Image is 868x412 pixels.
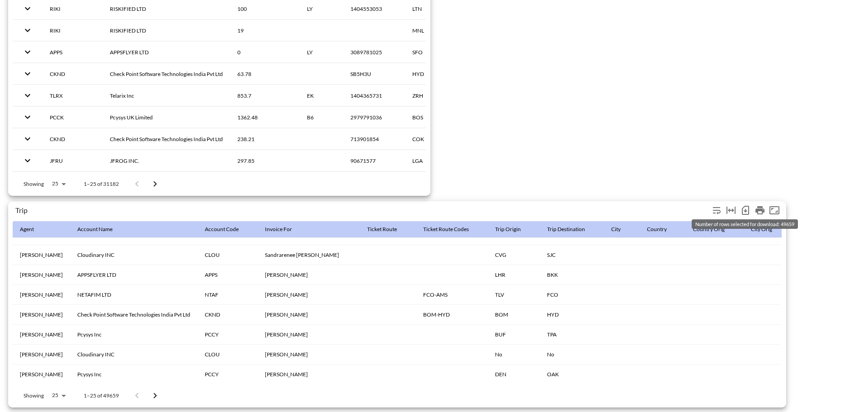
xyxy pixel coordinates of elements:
[103,128,230,150] th: Check Point Software Technologies India Pvt Ltd
[547,224,585,235] div: Trip Destination
[647,224,679,235] span: Country
[258,265,360,285] th: Mateusz Lurka
[405,85,469,106] th: ZRH
[198,365,258,384] th: PCCY
[77,224,124,235] span: Account Name
[343,42,405,63] th: 3089781025
[405,107,469,128] th: BOS
[103,85,230,106] th: Telarix Inc
[42,20,103,41] th: RIKI
[265,224,304,235] span: Invoice For
[767,203,782,218] button: Fullscreen
[198,325,258,345] th: PCCY
[42,128,103,150] th: CKND
[258,325,360,345] th: Justinpaul Baryza
[547,224,597,235] span: Trip Destination
[709,203,724,218] div: Wrap text
[47,178,69,189] div: 25
[42,150,103,171] th: JFRU
[540,325,604,345] th: TPA
[13,325,70,345] th: Victoria Rogov
[488,285,540,305] th: TLV
[84,180,119,188] p: 1–25 of 31182
[13,365,70,384] th: Victoria Rogov
[540,365,604,384] th: OAK
[70,325,198,345] th: Pcysys Inc
[47,389,69,401] div: 25
[416,305,488,325] th: BOM-HYD
[343,63,405,85] th: SB5H3U
[230,63,300,85] th: 63.78
[13,265,70,285] th: Amanda Little
[495,224,533,235] span: Trip Origin
[540,245,604,265] th: SJC
[20,109,35,125] button: expand row
[70,305,198,325] th: Check Point Software Technologies India Pvt Ltd
[205,224,250,235] span: Account Code
[77,224,113,235] div: Account Name
[230,107,300,128] th: 1362.48
[198,245,258,265] th: CLOU
[20,131,35,147] button: expand row
[20,88,35,103] button: expand row
[488,245,540,265] th: CVG
[540,265,604,285] th: BKK
[70,265,198,285] th: APPSFLYER LTD
[405,150,469,171] th: LGA
[20,1,35,16] button: expand row
[198,305,258,325] th: CKND
[103,63,230,85] th: Check Point Software Technologies India Pvt Ltd
[146,387,164,405] button: Go to next page
[258,285,360,305] th: Hori Blanco
[423,224,469,235] div: Ticket Route Codes
[540,345,604,365] th: No
[42,107,103,128] th: PCCK
[738,203,753,218] div: Number of rows selected for download: 49659
[20,153,35,168] button: expand row
[611,224,632,235] span: City
[540,285,604,305] th: FCO
[300,42,343,63] th: LY
[343,150,405,171] th: 90671577
[20,23,35,38] button: expand row
[70,285,198,305] th: NETAFIM LTD
[753,203,767,218] div: Print
[258,345,360,365] th: Phillip Jones
[20,66,35,81] button: expand row
[343,85,405,106] th: 1404365731
[42,42,103,63] th: APPS
[146,175,164,193] button: Go to next page
[258,245,360,265] th: Sandrarenee Cutright
[343,107,405,128] th: 2979791036
[647,224,667,235] div: Country
[24,392,44,399] p: Showing
[20,224,34,235] div: Agent
[103,107,230,128] th: Pcysys UK Limited
[70,345,198,365] th: Cloudinary INC
[343,128,405,150] th: 713901854
[230,42,300,63] th: 0
[405,63,469,85] th: HYD
[258,365,360,384] th: Gregg Diamant
[84,392,119,399] p: 1–25 of 49659
[15,206,709,214] div: Trip
[488,365,540,384] th: DEN
[198,265,258,285] th: APPS
[405,42,469,63] th: SFO
[423,224,481,235] span: Ticket Route Codes
[540,305,604,325] th: HYD
[198,345,258,365] th: CLOU
[103,42,230,63] th: APPSFLYER LTD
[230,85,300,106] th: 853.7
[300,107,343,128] th: B6
[488,325,540,345] th: BUF
[230,150,300,171] th: 297.85
[367,224,409,235] span: Ticket Route
[300,85,343,106] th: EK
[495,224,521,235] div: Trip Origin
[20,44,35,60] button: expand row
[488,305,540,325] th: BOM
[416,285,488,305] th: FCO-AMS
[42,63,103,85] th: CKND
[265,224,292,235] div: Invoice For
